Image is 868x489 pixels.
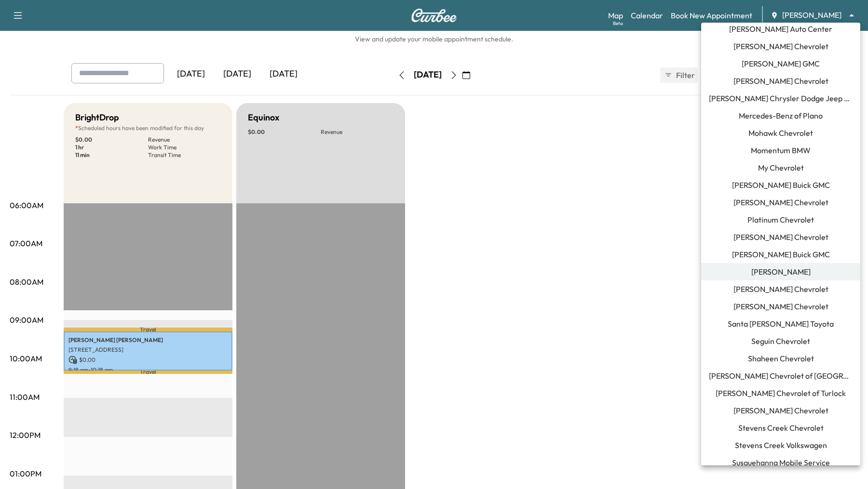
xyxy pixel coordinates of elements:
[728,318,834,330] span: Santa [PERSON_NAME] Toyota
[733,301,828,312] span: [PERSON_NAME] Chevrolet
[709,370,853,382] span: [PERSON_NAME] Chevrolet of [GEOGRAPHIC_DATA]
[733,405,828,416] span: [PERSON_NAME] Chevrolet
[739,110,823,121] span: Mercedes-Benz of Plano
[747,214,814,225] span: Platinum Chevrolet
[738,422,824,434] span: Stevens Creek Chevrolet
[751,145,811,156] span: Momentum BMW
[742,58,820,69] span: [PERSON_NAME] GMC
[733,75,828,87] span: [PERSON_NAME] Chevrolet
[732,457,830,468] span: Susquehanna Mobile Service
[748,353,814,364] span: Shaheen Chevrolet
[758,162,804,173] span: My Chevrolet
[751,335,810,347] span: Seguin Chevrolet
[735,439,827,451] span: Stevens Creek Volkswagen
[729,23,832,35] span: [PERSON_NAME] Auto Center
[733,40,828,52] span: [PERSON_NAME] Chevrolet
[709,93,853,104] span: [PERSON_NAME] Chrysler Dodge Jeep RAM of [GEOGRAPHIC_DATA]
[732,249,830,260] span: [PERSON_NAME] Buick GMC
[716,387,846,399] span: [PERSON_NAME] Chevrolet of Turlock
[733,231,828,243] span: [PERSON_NAME] Chevrolet
[733,197,828,208] span: [PERSON_NAME] Chevrolet
[751,266,811,278] span: [PERSON_NAME]
[733,283,828,295] span: [PERSON_NAME] Chevrolet
[732,179,830,191] span: [PERSON_NAME] Buick GMC
[748,127,813,139] span: Mohawk Chevrolet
